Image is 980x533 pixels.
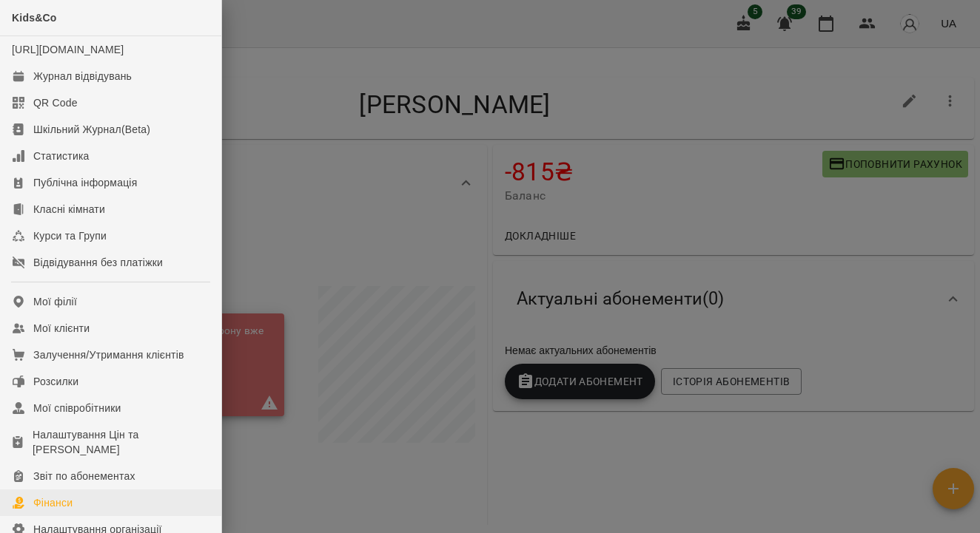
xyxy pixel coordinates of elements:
[33,202,105,217] div: Класні кімнати
[33,149,90,163] div: Статистика
[33,469,135,483] div: Звіт по абонементах
[33,321,90,336] div: Мої клієнти
[12,44,124,55] a: [URL][DOMAIN_NAME]
[33,427,209,457] div: Налаштування Цін та [PERSON_NAME]
[33,255,163,270] div: Відвідування без платіжки
[12,12,57,24] span: Kids&Co
[33,69,132,84] div: Журнал відвідувань
[33,401,121,415] div: Мої співробітники
[33,228,107,243] div: Курси та Групи
[33,347,184,362] div: Залучення/Утримання клієнтів
[33,495,73,510] div: Фінанси
[33,95,78,110] div: QR Code
[33,374,78,389] div: Розсилки
[33,175,137,190] div: Публічна інформація
[33,294,77,309] div: Мої філії
[33,122,150,137] div: Шкільний Журнал(Beta)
